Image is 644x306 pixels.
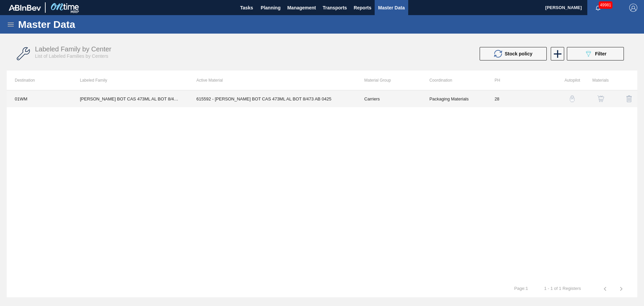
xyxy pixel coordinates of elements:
span: Stock policy [505,51,532,56]
div: Filter labeled family by center [563,47,627,60]
th: Material Group [356,71,421,90]
img: delete-icon [625,95,633,103]
button: auto-pilot-icon [564,91,580,107]
span: Reports [354,4,371,12]
img: shopping-cart-icon [597,95,604,102]
th: Active Material [189,71,356,90]
td: 615592 - [PERSON_NAME] BOT CAS 473ML AL BOT 8/473 AB 0425 [189,90,356,107]
th: Coordination [421,71,486,90]
th: PH [486,71,551,90]
button: Filter [567,47,624,60]
span: Tasks [239,4,254,12]
div: New labeled family by center [550,47,563,60]
td: Page : 1 [506,280,536,291]
span: Filter [595,51,606,56]
img: TNhmsLtSVTkK8tSr43FrP2fwEKptu5GPRR3wAAAABJRU5ErkJggg== [9,5,41,11]
td: Carriers [356,90,421,107]
span: 49981 [599,1,612,9]
img: auto-pilot-icon [569,95,576,102]
td: 01WM [7,90,72,107]
h1: Master Data [18,20,137,28]
th: Labeled Family [72,71,188,90]
button: shopping-cart-icon [593,91,609,107]
td: [PERSON_NAME] BOT CAS 473ML AL BOT 8/473 AB 0124 [72,90,188,107]
div: View Materials [584,91,609,107]
td: Packaging Materials [421,90,486,107]
td: 28 [486,90,551,107]
img: Logout [629,4,637,12]
div: Autopilot Configuration [555,91,580,107]
button: Notifications [587,3,609,12]
span: Transports [323,4,347,12]
th: Destination [7,71,72,90]
button: Stock policy [480,47,547,60]
div: Update stock policy [480,47,550,60]
span: List of Labeled Families by Centers [35,53,108,59]
td: 1 - 1 of 1 Registers [536,280,589,291]
th: Autopilot [552,71,580,90]
th: Materials [580,71,609,90]
span: Management [287,4,316,12]
div: Delete Labeled Family X Center [612,91,637,107]
span: Labeled Family by Center [35,45,111,53]
span: Master Data [378,4,405,12]
span: Planning [261,4,280,12]
button: delete-icon [621,91,637,107]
